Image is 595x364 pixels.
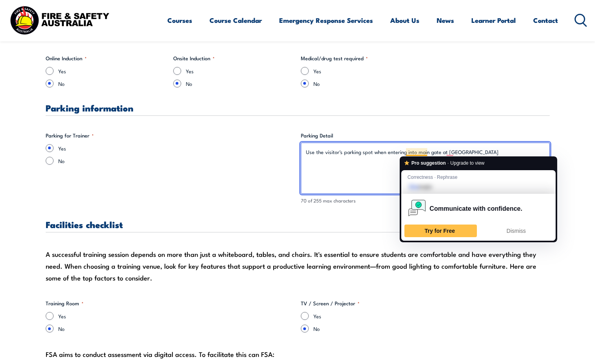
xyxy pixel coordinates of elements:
[46,248,550,284] div: A successful training session depends on more than just a whiteboard, tables, and chairs. It's es...
[46,299,83,307] legend: Training Room
[209,10,262,31] a: Course Calendar
[46,54,87,62] legend: Online Induction
[533,10,558,31] a: Contact
[186,80,295,87] label: No
[58,144,295,152] label: Yes
[301,143,550,194] textarea: To enrich screen reader interactions, please activate Accessibility in Grammarly extension settings
[313,312,550,320] label: Yes
[390,10,419,31] a: About Us
[58,312,295,320] label: Yes
[313,80,422,87] label: No
[301,54,368,62] legend: Medical/drug test required
[301,197,550,204] div: 70 of 255 max characters
[186,67,295,75] label: Yes
[301,299,360,307] legend: TV / Screen / Projector
[58,67,167,75] label: Yes
[46,132,94,139] legend: Parking for Trainer
[167,10,192,31] a: Courses
[301,132,550,139] label: Parking Detail
[58,80,167,87] label: No
[471,10,516,31] a: Learner Portal
[46,103,550,112] h3: Parking information
[58,157,295,165] label: No
[46,220,550,229] h3: Facilities checklist
[313,325,550,332] label: No
[173,54,215,62] legend: Onsite Induction
[279,10,373,31] a: Emergency Response Services
[313,67,422,75] label: Yes
[46,348,550,360] div: FSA aims to conduct assessment via digital access. To facilitate this can FSA:
[437,10,454,31] a: News
[58,325,295,332] label: No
